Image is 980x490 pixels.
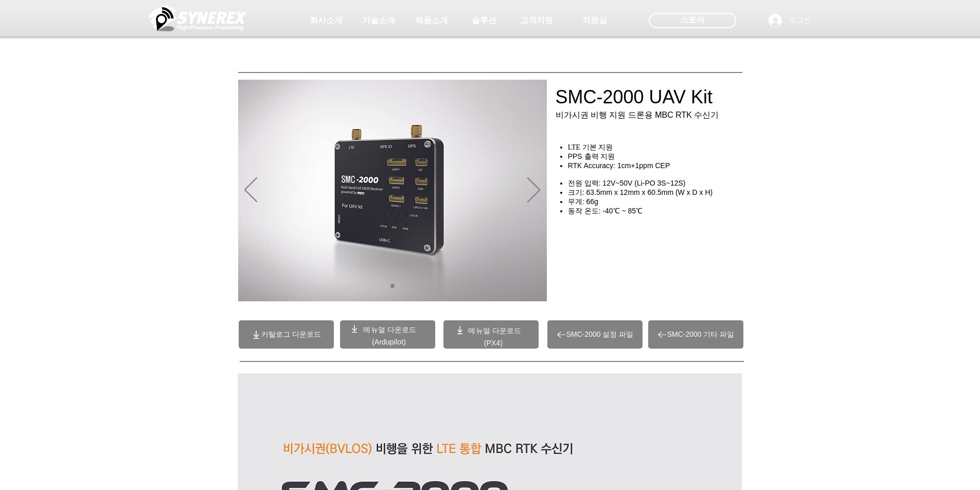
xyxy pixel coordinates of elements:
a: 자료실 [569,10,620,31]
button: 다음 [527,177,540,204]
span: 무게: 66g [568,197,598,206]
span: 로그인 [786,15,814,26]
span: 고객지원 [520,15,553,26]
a: 카탈로그 다운로드 [239,320,334,349]
span: 회사소개 [310,15,343,26]
img: 씨너렉스_White_simbol_대지 1.png [149,3,246,33]
span: 전원 입력: 12V~50V (Li-PO 3S~12S) [568,179,686,187]
span: 동작 온도: -40℃ ~ 85℃ [568,207,643,215]
span: 제품소개 [415,15,448,26]
iframe: Wix Chat [790,166,980,490]
nav: 슬라이드 [386,284,398,288]
a: SMC-2000 설정 파일 [547,320,643,349]
button: 로그인 [761,11,818,30]
a: 제품소개 [406,10,457,31]
a: 솔루션 [458,10,510,31]
span: 스토어 [680,14,705,26]
span: 기술소개 [362,15,395,26]
a: SMC-2000 기타 파일 [648,320,743,349]
a: 01 [390,284,395,288]
span: 솔루션 [472,15,496,26]
span: 카탈로그 다운로드 [261,330,321,339]
span: SMC-2000 설정 파일 [566,330,634,339]
img: SMC2000.jpg [238,80,547,301]
a: 기술소개 [353,10,404,31]
a: 고객지원 [511,10,562,31]
div: 스토어 [649,13,736,28]
span: 크기: 63.5mm x 12mm x 60.5mm (W x D x H) [568,188,713,196]
a: 회사소개 [300,10,352,31]
div: 슬라이드쇼 [238,80,547,301]
span: 자료실 [582,15,607,26]
a: 메뉴얼 다운로드 [468,326,521,335]
a: 메뉴얼 다운로드 [363,325,416,334]
a: (Ardupilot) [372,338,406,346]
button: 이전 [244,177,257,204]
span: SMC-2000 기타 파일 [667,330,735,339]
a: (PX4) [484,339,503,347]
span: RTK Accuracy: 1cm+1ppm CEP [568,161,670,170]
